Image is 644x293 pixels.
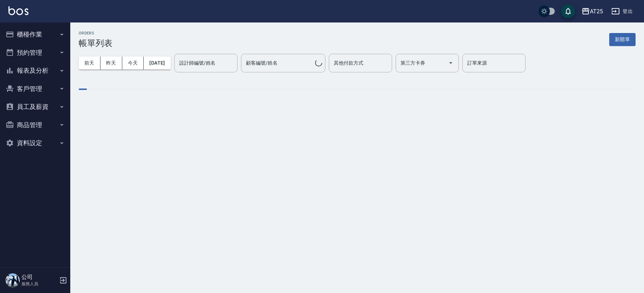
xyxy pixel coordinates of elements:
[122,57,144,70] button: 今天
[21,274,57,281] h5: 公司
[3,80,67,98] button: 客戶管理
[3,44,67,62] button: 預約管理
[79,57,100,70] button: 前天
[445,57,456,69] button: Open
[3,61,67,80] button: 報表及分析
[8,6,28,15] img: Logo
[3,116,67,134] button: 商品管理
[21,281,57,287] p: 服務人員
[144,57,170,70] button: [DATE]
[3,134,67,152] button: 資料設定
[590,7,603,16] div: AT25
[6,273,20,287] img: Person
[79,38,112,48] h3: 帳單列表
[561,4,575,18] button: save
[3,25,67,44] button: 櫃檯作業
[609,36,636,43] a: 新開單
[579,4,606,19] button: AT25
[100,57,122,70] button: 昨天
[79,31,112,35] h2: ORDERS
[609,5,636,18] button: 登出
[3,98,67,116] button: 員工及薪資
[609,33,636,46] button: 新開單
